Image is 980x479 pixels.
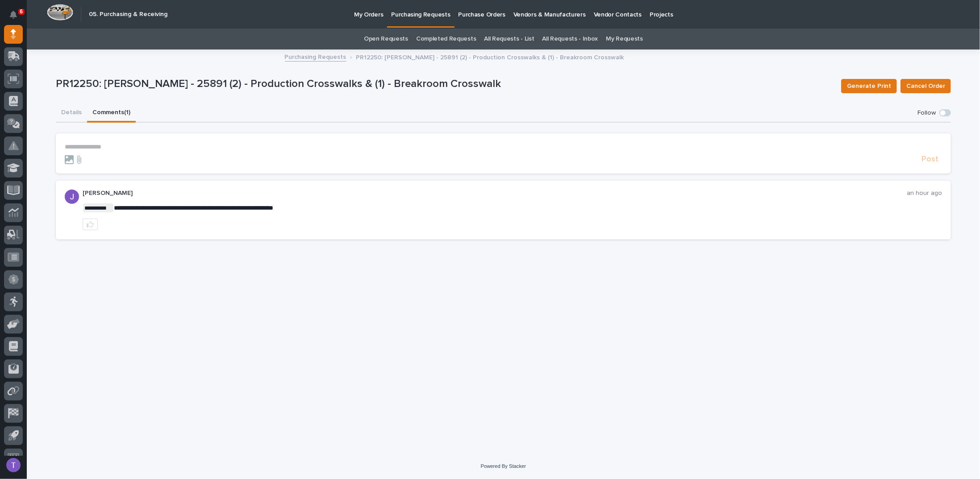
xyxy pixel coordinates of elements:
[841,79,897,93] button: Generate Print
[83,219,98,230] button: like this post
[847,81,891,91] span: Generate Print
[83,190,907,197] p: [PERSON_NAME]
[484,29,534,50] a: All Requests - List
[606,29,643,50] a: My Requests
[356,52,624,62] p: PR12250: [PERSON_NAME] - 25891 (2) - Production Crosswalks & (1) - Breakroom Crosswalk
[907,190,942,197] p: an hour ago
[481,463,526,469] a: Powered By Stacker
[918,154,942,165] button: Post
[89,11,167,18] h2: 05. Purchasing & Receiving
[542,29,598,50] a: All Requests - Inbox
[47,4,73,21] img: Workspace Logo
[4,5,23,24] button: Notifications
[285,51,346,62] a: Purchasing Requests
[922,154,938,165] span: Post
[906,81,945,91] span: Cancel Order
[11,11,23,25] div: Notifications6
[917,109,936,117] p: Follow
[901,79,951,93] button: Cancel Order
[20,8,23,15] p: 6
[364,29,408,50] a: Open Requests
[87,104,136,123] button: Comments (1)
[416,29,476,50] a: Completed Requests
[56,78,834,91] p: PR12250: [PERSON_NAME] - 25891 (2) - Production Crosswalks & (1) - Breakroom Crosswalk
[4,456,23,475] button: users-avatar
[65,190,79,204] img: AATXAJywsQtdZu1w-rz0-06ykoMAWJuusLdIj9kTasLJ=s96-c
[56,104,87,123] button: Details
